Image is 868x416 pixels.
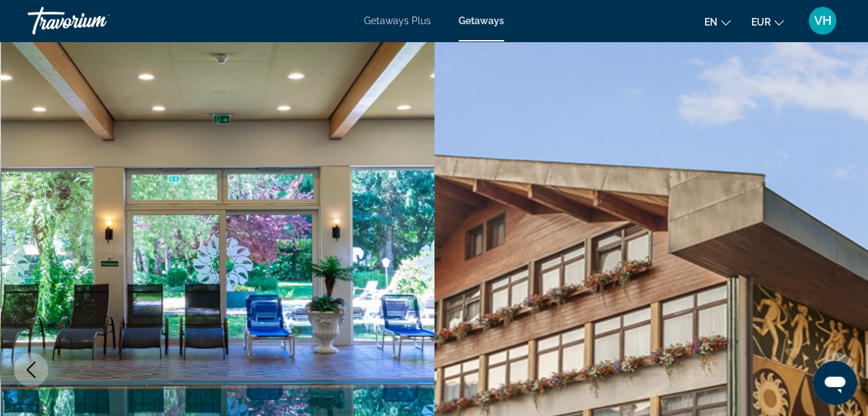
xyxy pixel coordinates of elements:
a: Getaways Plus [364,15,431,26]
a: Getaways [459,15,504,26]
button: Change currency [751,12,784,32]
button: User Menu [804,6,840,35]
a: Travorium [28,3,166,39]
span: VH [814,14,831,28]
span: EUR [751,17,771,28]
iframe: Button to launch messaging window [813,361,857,405]
span: en [704,17,717,28]
button: Change language [704,12,731,32]
button: Previous image [14,352,48,387]
button: Next image [820,352,854,387]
